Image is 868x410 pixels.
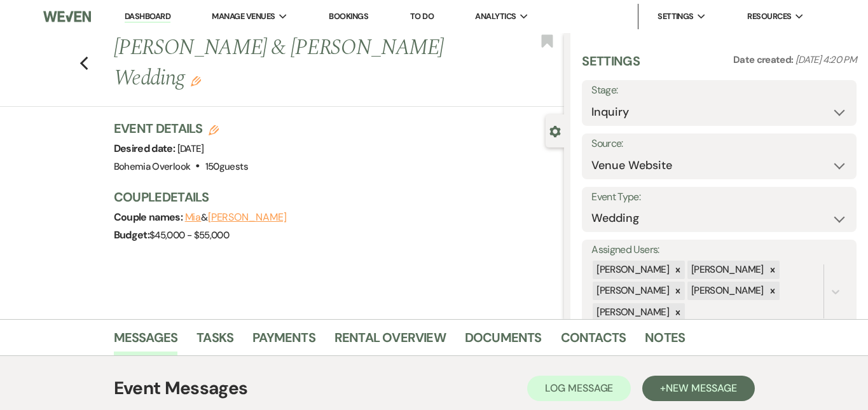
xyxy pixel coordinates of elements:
span: $45,000 - $55,000 [149,229,229,242]
button: Mia [185,212,202,222]
span: New Message [666,381,736,395]
div: [PERSON_NAME] [687,261,766,279]
h3: Settings [582,52,640,80]
label: Stage: [591,81,847,100]
span: Budget: [114,228,150,242]
div: [PERSON_NAME] [593,282,671,300]
span: Date created: [733,53,796,66]
a: Tasks [196,327,233,355]
a: Rental Overview [334,327,446,355]
h3: Event Details [114,120,248,137]
button: Log Message [527,376,631,401]
label: Event Type: [591,188,847,207]
a: Dashboard [125,11,170,23]
div: [PERSON_NAME] [593,303,671,322]
a: Notes [645,327,685,355]
a: Contacts [561,327,626,355]
button: Close lead details [549,125,561,137]
a: Payments [252,327,315,355]
span: Manage Venues [212,10,275,23]
span: Resources [747,10,791,23]
span: Bohemia Overlook [114,160,191,173]
a: To Do [410,11,434,22]
span: [DATE] [177,142,204,155]
span: Desired date: [114,142,177,155]
h1: Event Messages [114,375,248,402]
img: Weven Logo [43,3,91,30]
div: [PERSON_NAME] [687,282,766,300]
span: [DATE] 4:20 PM [796,53,857,66]
a: Documents [465,327,542,355]
button: +New Message [642,376,754,401]
span: Couple names: [114,210,185,224]
a: Messages [114,327,178,355]
span: 150 guests [205,160,248,173]
h1: [PERSON_NAME] & [PERSON_NAME] Wedding [114,33,469,93]
span: Analytics [475,10,516,23]
div: [PERSON_NAME] [593,261,671,279]
label: Assigned Users: [591,241,847,259]
h3: Couple Details [114,188,552,206]
button: Edit [191,75,201,86]
span: & [185,211,287,224]
label: Source: [591,135,847,153]
span: Settings [658,10,694,23]
a: Bookings [329,11,368,22]
button: [PERSON_NAME] [208,212,287,222]
span: Log Message [545,381,613,395]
